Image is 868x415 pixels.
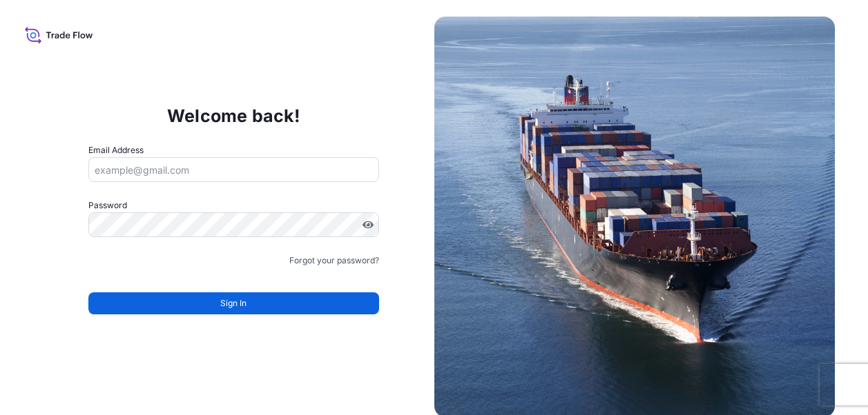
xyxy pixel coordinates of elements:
[220,296,247,310] span: Sign In
[88,157,379,182] input: example@gmail.com
[289,254,379,267] a: Forgot your password?
[88,292,379,314] button: Sign In
[363,219,374,230] button: Show password
[167,105,300,127] p: Welcome back!
[88,199,379,212] label: Password
[88,143,144,157] label: Email Address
